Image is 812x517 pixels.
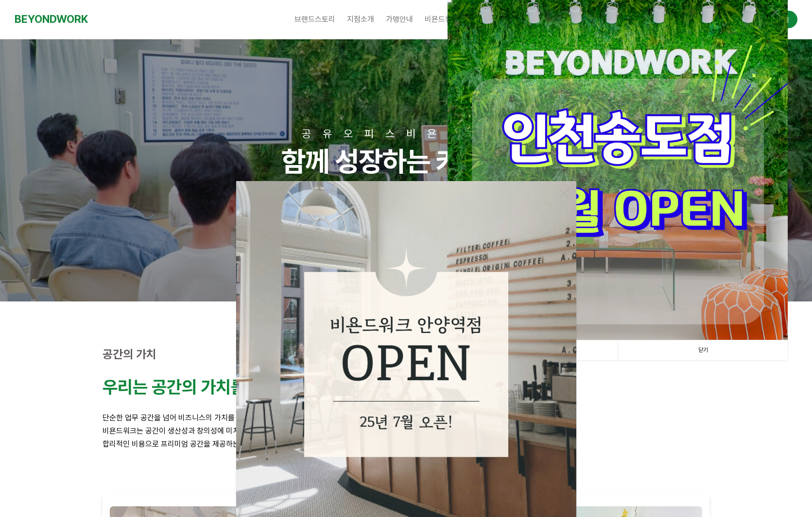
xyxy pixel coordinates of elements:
strong: 공간의 가치 [103,347,156,361]
span: 가맹안내 [386,15,413,24]
span: 브랜드스토리 [294,15,335,24]
p: 합리적인 비용으로 프리미엄 공간을 제공하는 것이 비욘드워크의 철학입니다. [103,437,710,450]
a: 지점소개 [341,7,380,32]
p: 비욘드워크는 공간이 생산성과 창의성에 미치는 영향을 잘 알고 있습니다. [103,424,710,437]
a: 비욘드캠퍼스 [419,7,471,32]
a: 브랜드스토리 [289,7,341,32]
a: 가맹안내 [380,7,419,32]
a: BEYONDWORK [15,10,88,28]
span: 비욘드캠퍼스 [425,15,466,24]
strong: 우리는 공간의 가치를 높입니다. [103,377,314,398]
span: 지점소개 [347,15,374,24]
p: 단순한 업무 공간을 넘어 비즈니스의 가치를 높이는 영감의 공간을 만듭니다. [103,411,710,424]
a: 닫기 [618,340,788,360]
